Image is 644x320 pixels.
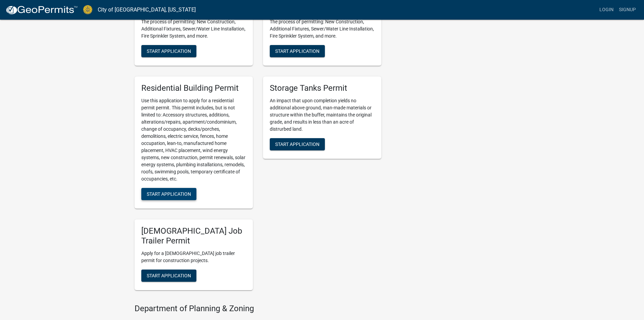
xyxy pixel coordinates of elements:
[98,4,196,16] a: City of [GEOGRAPHIC_DATA], [US_STATE]
[270,83,375,93] h5: Storage Tanks Permit
[141,226,246,246] h5: [DEMOGRAPHIC_DATA] Job Trailer Permit
[270,45,325,57] button: Start Application
[275,48,319,54] span: Start Application
[141,250,246,264] p: Apply for a [DEMOGRAPHIC_DATA] job trailer permit for construction projects.
[270,18,375,40] p: The process of permitting: New Construction, Additional Fixtures, Sewer/Water Line Installation, ...
[83,5,92,14] img: City of Jeffersonville, Indiana
[141,270,196,282] button: Start Application
[141,45,196,57] button: Start Application
[135,304,381,314] h4: Department of Planning & Zoning
[141,97,246,183] p: Use this application to apply for a residential permit permit. This permit includes, but is not l...
[147,191,191,196] span: Start Application
[141,188,196,200] button: Start Application
[597,3,616,16] a: Login
[616,3,639,16] a: Signup
[270,97,375,133] p: An impact that upon completion yields no additional above ground, man-made materials or structure...
[141,83,246,93] h5: Residential Building Permit
[141,18,246,40] p: The process of permitting: New Construction, Additional Fixtures, Sewer/Water Line Installation, ...
[270,138,325,150] button: Start Application
[275,141,319,147] span: Start Application
[147,273,191,278] span: Start Application
[147,48,191,54] span: Start Application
